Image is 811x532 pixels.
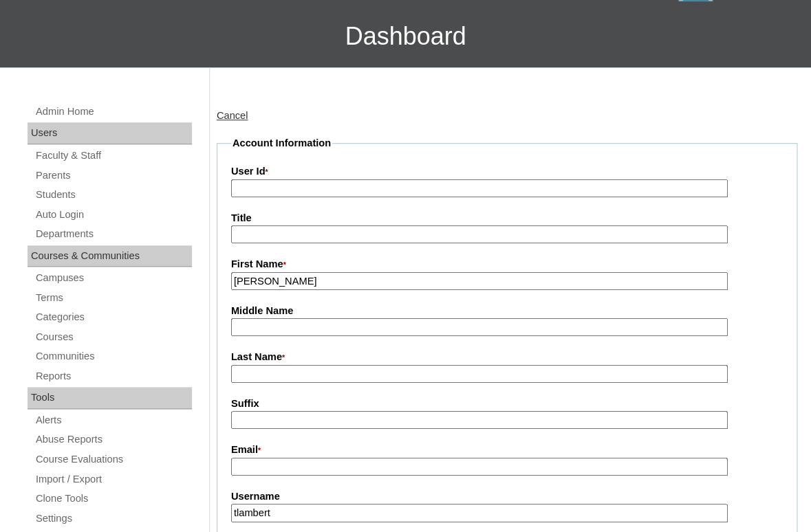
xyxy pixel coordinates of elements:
[231,304,783,318] label: Middle Name
[34,412,192,429] a: Alerts
[28,387,192,409] div: Tools
[231,350,783,365] label: Last Name
[34,510,192,527] a: Settings
[28,245,192,267] div: Courses & Communities
[231,211,783,225] label: Title
[231,397,783,411] label: Suffix
[34,329,192,346] a: Courses
[34,368,192,385] a: Reports
[231,136,332,151] legend: Account Information
[231,443,783,458] label: Email
[34,269,192,287] a: Campuses
[34,147,192,164] a: Faculty & Staff
[34,451,192,468] a: Course Evaluations
[34,289,192,307] a: Terms
[217,110,248,121] a: Cancel
[231,257,783,272] label: First Name
[34,348,192,365] a: Communities
[231,489,783,504] label: Username
[34,225,192,243] a: Departments
[34,309,192,326] a: Categories
[34,186,192,203] a: Students
[34,490,192,507] a: Clone Tools
[28,122,192,144] div: Users
[231,164,783,179] label: User Id
[34,167,192,184] a: Parents
[34,431,192,448] a: Abuse Reports
[34,206,192,223] a: Auto Login
[34,471,192,488] a: Import / Export
[34,103,192,120] a: Admin Home
[7,5,804,67] h3: Dashboard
